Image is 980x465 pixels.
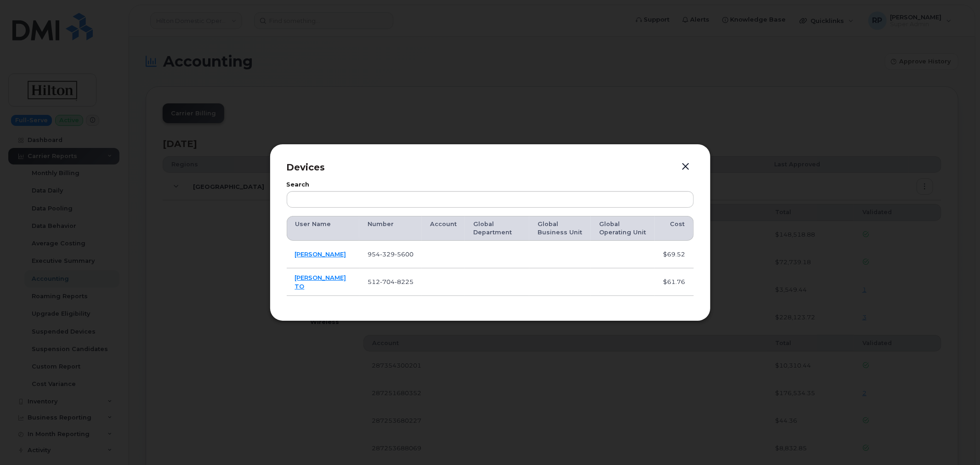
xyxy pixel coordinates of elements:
[368,278,414,285] span: 512
[295,250,346,258] a: [PERSON_NAME]
[380,278,395,285] span: 704
[287,182,694,188] label: Search
[295,274,346,290] a: [PERSON_NAME] TO
[380,250,395,258] span: 329
[655,241,693,268] td: $69.52
[395,278,414,285] span: 8225
[591,216,655,241] th: Global Operating Unit
[655,268,693,296] td: $61.76
[465,216,529,241] th: Global Department
[287,161,694,174] p: Devices
[940,425,973,458] iframe: Messenger Launcher
[287,216,359,241] th: User Name
[655,216,693,241] th: Cost
[359,216,422,241] th: Number
[529,216,591,241] th: Global Business Unit
[395,250,414,258] span: 5600
[422,216,465,241] th: Account
[368,250,414,258] span: 954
